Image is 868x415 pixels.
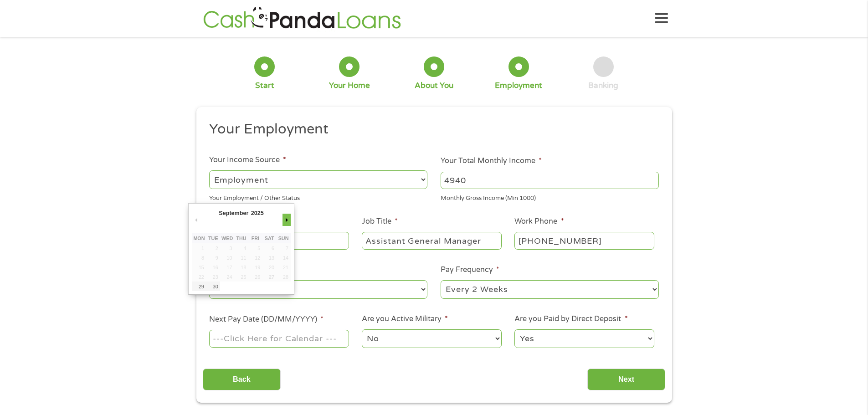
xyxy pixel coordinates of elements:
[329,81,370,91] div: Your Home
[209,330,349,347] input: Use the arrow keys to pick a date
[206,282,220,291] button: 30
[278,236,289,241] abbr: Sunday
[415,81,453,91] div: About You
[441,156,542,166] label: Your Total Monthly Income
[362,217,398,226] label: Job Title
[209,120,652,138] h2: Your Employment
[200,5,404,31] img: GetLoanNow Logo
[255,81,274,91] div: Start
[208,236,218,241] abbr: Tuesday
[282,214,291,226] button: Next Month
[209,315,324,324] label: Next Pay Date (DD/MM/YYYY)
[203,369,281,391] input: Back
[236,236,246,241] abbr: Thursday
[441,265,499,275] label: Pay Frequency
[221,236,233,241] abbr: Wednesday
[218,207,250,219] div: September
[193,236,205,241] abbr: Monday
[250,207,265,219] div: 2025
[441,172,659,189] input: 1800
[362,314,448,324] label: Are you Active Military
[209,191,427,203] div: Your Employment / Other Status
[362,232,501,249] input: Cashier
[514,217,564,226] label: Work Phone
[514,314,627,324] label: Are you Paid by Direct Deposit
[441,191,659,203] div: Monthly Gross Income (Min 1000)
[495,81,542,91] div: Employment
[209,155,286,165] label: Your Income Source
[587,369,665,391] input: Next
[192,214,200,226] button: Previous Month
[252,236,259,241] abbr: Friday
[192,282,206,291] button: 29
[265,236,274,241] abbr: Saturday
[514,232,654,249] input: (231) 754-4010
[588,81,618,91] div: Banking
